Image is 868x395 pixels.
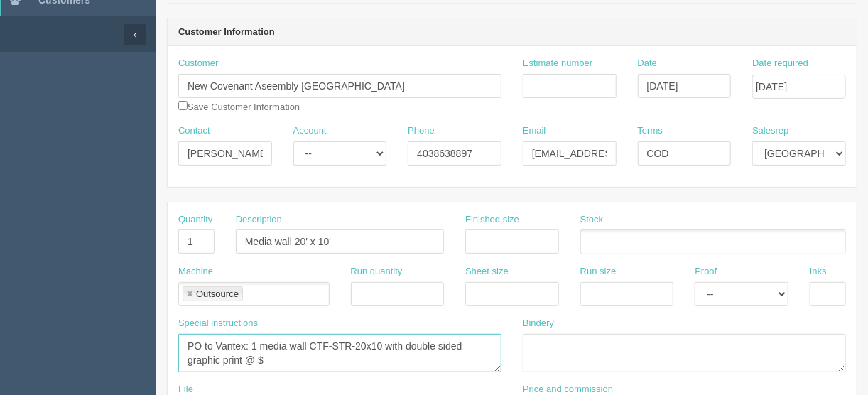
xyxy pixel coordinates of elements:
[465,213,519,227] label: Finished size
[178,74,501,98] input: Enter customer name
[523,57,592,70] label: Estimate number
[168,18,857,47] header: Customer Information
[178,317,258,330] label: Special instructions
[638,124,663,138] label: Terms
[638,57,657,70] label: Date
[695,265,717,278] label: Proof
[523,317,554,330] label: Bindery
[408,124,435,138] label: Phone
[178,57,501,114] div: Save Customer Information
[810,265,827,278] label: Inks
[465,265,509,278] label: Sheet size
[178,265,213,278] label: Machine
[523,124,546,138] label: Email
[178,57,218,70] label: Customer
[351,265,403,278] label: Run quantity
[580,213,604,227] label: Stock
[196,289,239,298] div: Outsource
[580,265,617,278] label: Run size
[178,213,212,227] label: Quantity
[752,124,788,138] label: Salesrep
[293,124,327,138] label: Account
[236,213,282,227] label: Description
[752,57,808,70] label: Date required
[178,124,210,138] label: Contact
